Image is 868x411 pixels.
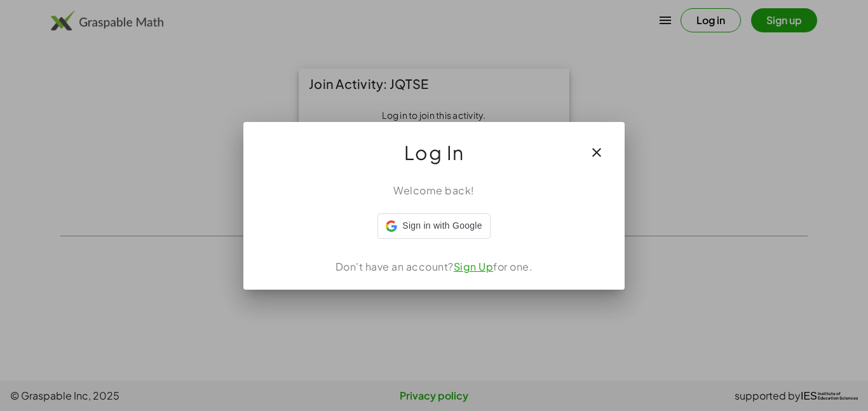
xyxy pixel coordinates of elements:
div: Welcome back! [259,183,609,198]
span: Sign in with Google [402,219,482,232]
span: Log In [404,137,465,168]
a: Sign Up [454,260,494,273]
div: Sign in with Google [377,213,490,239]
div: Don't have an account? for one. [259,259,609,274]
